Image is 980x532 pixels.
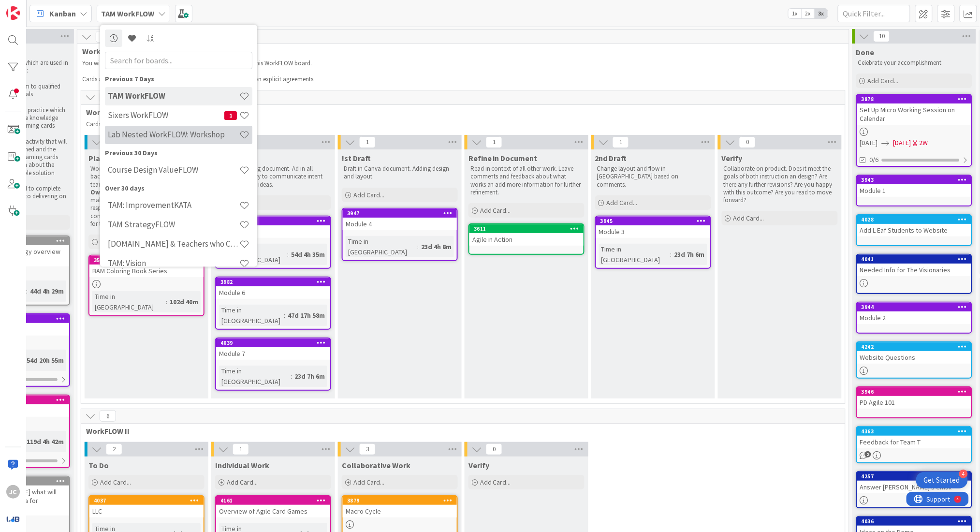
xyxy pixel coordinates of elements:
[86,426,833,436] span: WorkFLOW II
[82,46,837,56] span: Work management space
[6,512,20,526] img: avatar
[596,217,710,225] div: 3945
[857,95,971,103] div: 3878
[285,310,327,321] div: 47d 17h 58m
[596,217,710,238] div: 3945Module 3
[857,387,971,409] div: 3946PD Agile 101
[856,341,972,379] a: 4242Website Questions
[857,311,971,324] div: Module 2
[101,9,154,18] b: TAM WorkFLOW
[480,206,511,215] span: Add Card...
[857,517,971,526] div: 4036
[166,296,167,307] span: :
[291,371,292,382] span: :
[597,165,709,189] p: Change layout and flow in [GEOGRAPHIC_DATA] based on comments.
[215,338,331,391] a: 4039Module 7Time in [GEOGRAPHIC_DATA]:23d 7h 6m
[216,496,330,505] div: 4161
[857,264,971,276] div: Needed Info for The Visionaries
[90,180,192,196] strong: pick an Owner
[215,277,331,330] a: 3982Module 6Time in [GEOGRAPHIC_DATA]:47d 17h 58m
[6,485,20,499] div: JC
[470,165,583,196] p: Read in context of all other work. Leave comments and feedback about what works an add more infor...
[857,436,971,448] div: Feedback for Team T
[607,198,638,207] span: Add Card...
[284,310,285,321] span: :
[857,176,971,184] div: 3943
[856,47,875,57] span: Done
[857,472,971,493] div: 4257Answer [PERSON_NAME]'s email
[468,460,489,470] span: Verify
[108,130,239,140] h4: Lab Nested WorkFLOW: Workshop
[108,91,239,101] h4: TAM WorkFLOW
[227,478,258,487] span: Add Card...
[90,165,203,228] p: Work items (cards) are pulled from the backlog or created in this column. The team will and of th...
[89,496,204,517] div: 4037LLC
[857,387,971,396] div: 3946
[474,225,584,232] div: 3611
[215,460,269,470] span: Individual Work
[343,209,457,230] div: 3947Module 4
[874,30,890,42] span: 10
[857,215,971,236] div: 4028Add L-Eaf Students to Website
[233,443,249,455] span: 1
[89,256,204,265] div: 3586
[217,165,329,189] p: Draft in planning document. Ad in all details necessary to communicate intent and full explain id...
[106,443,122,455] span: 2
[88,153,117,163] span: Planned
[343,209,457,218] div: 3947
[857,396,971,409] div: PD Agile 101
[868,76,899,85] span: Add Card...
[596,225,710,238] div: Module 3
[857,303,971,324] div: 3944Module 2
[857,184,971,197] div: Module 1
[862,216,971,223] div: 4028
[419,241,454,252] div: 23d 4h 8m
[342,460,410,470] span: Collaborative Work
[857,472,971,481] div: 4257
[595,216,711,269] a: 3945Module 3Time in [GEOGRAPHIC_DATA]:23d 7h 6m
[108,220,239,230] h4: TAM StrategyFLOW
[342,208,458,261] a: 3947Module 4Time in [GEOGRAPHIC_DATA]:23d 4h 8m
[24,436,66,447] div: 119d 4h 42m
[857,303,971,311] div: 3944
[862,256,971,263] div: 4041
[82,59,834,67] p: You will pull the cards you plan to work on in the Micro cycle into this WorkFLOW board.
[862,388,971,395] div: 3946
[89,496,204,505] div: 4037
[220,340,330,346] div: 4039
[860,138,878,148] span: [DATE]
[342,153,371,163] span: !st Draft
[215,216,331,269] a: 3979Module 5Time in [GEOGRAPHIC_DATA]:54d 4h 35m
[88,255,205,316] a: 3586BAM Coloring Book SeriesTime in [GEOGRAPHIC_DATA]:102d 40m
[856,254,972,294] a: 4041Needed Info for The Visionaries
[347,497,457,504] div: 3879
[216,217,330,238] div: 3979Module 5
[105,74,252,84] div: Previous 7 Days
[857,342,971,364] div: 4242Website Questions
[857,427,971,448] div: 4363Feedback for Team T
[344,165,456,181] p: Draft in Canva document. Adding design and layout.
[600,218,710,224] div: 3945
[343,496,457,517] div: 3879Macro Cycle
[838,5,910,22] input: Quick Filter...
[26,286,28,296] span: :
[105,52,252,69] input: Search for boards...
[857,224,971,236] div: Add L-Eaf Students to Website
[857,176,971,197] div: 3943Module 1
[856,471,972,508] a: 4257Answer [PERSON_NAME]'s email
[857,342,971,351] div: 4242
[216,217,330,225] div: 3979
[862,96,971,103] div: 3878
[739,136,756,148] span: 0
[220,497,330,504] div: 4161
[49,8,76,19] span: Kanban
[216,225,330,238] div: Module 5
[359,136,376,148] span: 1
[28,286,66,296] div: 44d 4h 29m
[802,9,815,18] span: 2x
[24,355,66,366] div: 54d 20h 55m
[920,138,928,148] div: 2W
[105,183,252,193] div: Over 30 days
[857,215,971,224] div: 4028
[343,218,457,230] div: Module 4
